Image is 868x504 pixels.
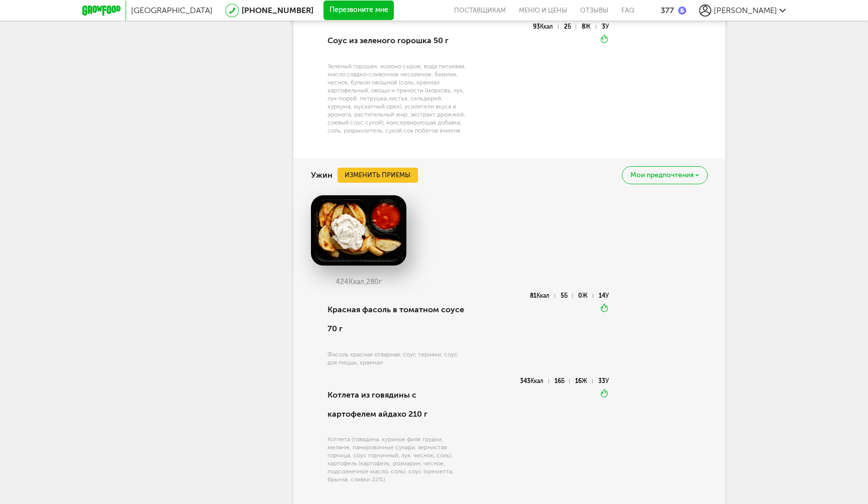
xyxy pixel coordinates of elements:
span: У [605,377,609,385]
div: 33 [598,379,609,384]
span: [PERSON_NAME] [714,6,777,15]
span: Ккал, [349,278,366,286]
div: Котлета из говядины с картофелем айдахо 210 г [328,378,467,432]
div: 8 [582,25,596,29]
div: 0 [578,294,593,298]
div: 5 [561,294,573,298]
div: 343 [520,379,549,384]
div: 424 280 [311,278,406,286]
img: bonus_b.cdccf46.png [678,7,686,15]
div: Соус из зеленого горошка 50 г [328,24,467,58]
div: Котлета (говядина, куриное филе грудки, меланж, панировочные сухари, зернистая горчица, соус горч... [328,435,467,483]
span: У [605,23,609,30]
span: Ккал [540,23,553,30]
a: [PHONE_NUMBER] [242,6,313,15]
span: г [379,278,382,286]
div: Зеленый горошек, молоко сырое, вода питьевая, масло сладко-сливочное несоленое, базилик, чеснок, ... [328,62,467,135]
span: Ккал [530,377,544,385]
div: 3 [602,25,609,29]
span: Б [568,23,571,30]
img: big_e20d9n1ALgMqkwGM.png [311,195,406,266]
span: Ж [585,23,591,30]
h4: Ужин [311,166,333,185]
span: Ккал [536,292,550,299]
div: Фасоль красная отварная, соус терияки, соус для пиццы, крахмал [328,350,467,366]
button: Изменить приемы [338,168,418,183]
div: 93 [533,25,558,29]
span: Ж [582,292,588,299]
div: 16 [555,379,570,384]
span: Ж [582,377,587,385]
div: Красная фасоль в томатном соусе 70 г [328,293,467,346]
span: У [605,292,609,299]
span: Б [561,377,565,385]
button: Перезвоните мне [323,1,394,21]
div: 16 [575,379,592,384]
span: [GEOGRAPHIC_DATA] [131,6,212,15]
div: 14 [599,294,609,298]
div: 377 [661,6,674,15]
div: 81 [530,294,555,298]
span: Б [564,292,568,299]
span: Мои предпочтения [630,172,694,179]
div: 2 [564,25,576,29]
